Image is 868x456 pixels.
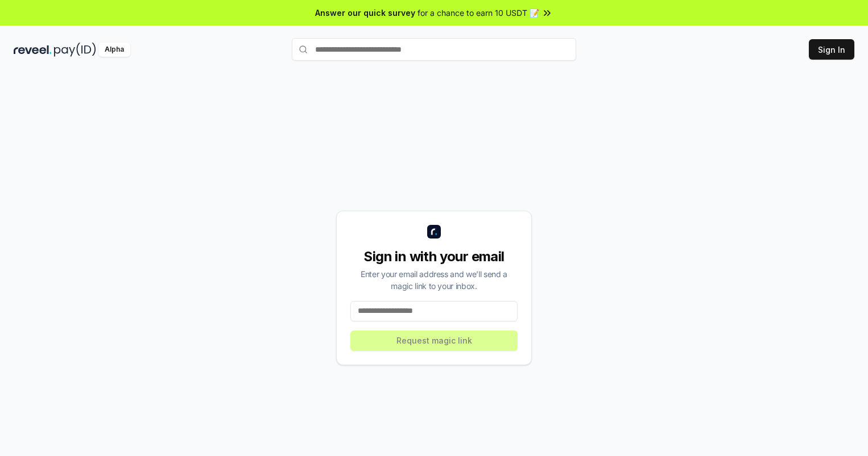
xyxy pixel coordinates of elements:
img: reveel_dark [14,43,52,57]
span: for a chance to earn 10 USDT 📝 [418,7,539,19]
div: Sign in with your email [350,248,518,266]
div: Enter your email address and we’ll send a magic link to your inbox. [350,268,518,292]
div: Alpha [98,43,130,57]
img: pay_id [54,43,96,57]
span: Answer our quick survey [315,7,415,19]
button: Sign In [809,39,854,60]
img: logo_small [427,225,441,239]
